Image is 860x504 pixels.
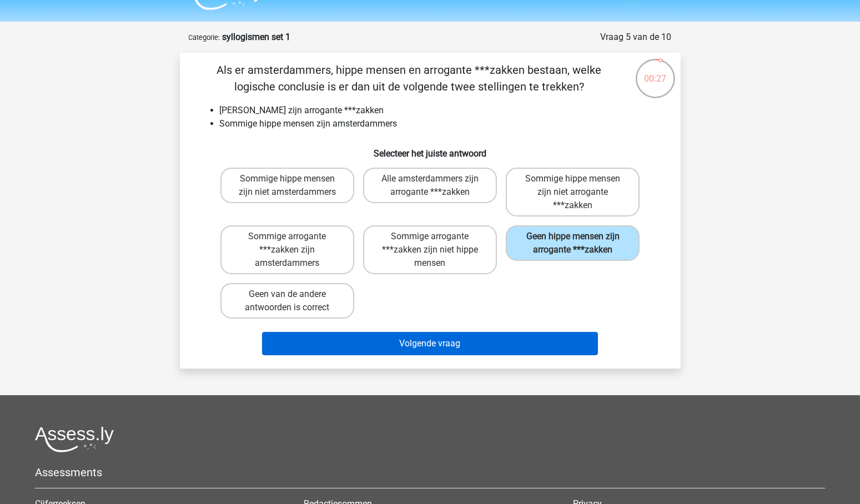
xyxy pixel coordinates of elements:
label: Sommige arrogante ***zakken zijn amsterdammers [220,225,354,274]
p: Als er amsterdammers, hippe mensen en arrogante ***zakken bestaan, welke logische conclusie is er... [198,62,621,95]
h6: Selecteer het juiste antwoord [198,139,663,159]
label: Alle amsterdammers zijn arrogante ***zakken [363,168,497,203]
h5: Assessments [35,466,825,479]
div: Vraag 5 van de 10 [601,31,672,44]
li: Sommige hippe mensen zijn amsterdammers [220,117,663,130]
label: Sommige arrogante ***zakken zijn niet hippe mensen [363,225,497,274]
li: [PERSON_NAME] zijn arrogante ***zakken [220,104,663,117]
label: Sommige hippe mensen zijn niet arrogante ***zakken [506,168,640,216]
strong: syllogismen set 1 [223,32,291,42]
small: Categorie: [189,33,220,42]
label: Sommige hippe mensen zijn niet amsterdammers [220,168,354,203]
img: Assessly logo [35,426,114,452]
button: Volgende vraag [262,332,598,355]
label: Geen van de andere antwoorden is correct [220,283,354,319]
label: Geen hippe mensen zijn arrogante ***zakken [506,225,640,261]
div: 00:27 [635,58,676,85]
